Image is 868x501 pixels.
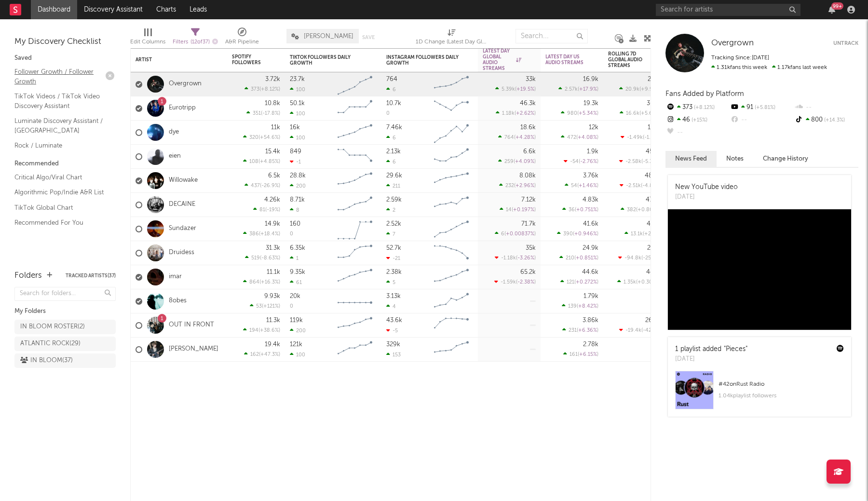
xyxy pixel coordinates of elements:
div: 65.2k [520,269,536,275]
span: -19 % [267,207,279,213]
div: ( ) [498,134,536,140]
span: +8.42 % [578,304,597,309]
div: 0 [290,231,293,237]
div: ( ) [499,182,536,189]
div: 2.52k [386,221,401,227]
span: +2.62 % [516,111,534,116]
a: eien [169,152,181,161]
div: 71.7k [521,221,536,227]
span: -2.76 % [580,159,597,164]
div: Latest Day US Audio Streams [545,54,584,66]
span: 980 [567,111,577,116]
div: ( ) [245,255,280,261]
div: 12k [589,124,598,131]
div: ( ) [618,255,661,261]
div: 15.4k [265,149,280,155]
svg: Chart title [430,313,473,338]
span: +0.751 % [576,207,597,213]
div: 43.6k [386,317,402,324]
div: Filters [173,36,218,48]
button: Untrack [833,39,858,48]
span: -2.38 % [517,280,534,285]
div: 119k [290,317,303,324]
div: 50.1k [290,100,305,107]
span: -2.58k [625,159,641,164]
div: 46 [665,114,730,126]
span: +0.807 % [637,207,660,213]
div: Edit Columns [130,24,165,52]
span: +0.197 % [513,207,534,213]
span: +16.3 % [261,280,279,285]
svg: Chart title [333,96,377,121]
button: Tracked Artists(37) [66,273,116,278]
div: 35k [526,245,536,251]
div: ( ) [557,230,598,237]
span: +8.12 % [261,87,279,92]
div: -21 [386,255,400,261]
div: ( ) [498,158,536,164]
span: 519 [251,256,260,261]
div: 11.3k [266,317,280,324]
div: 1.04k playlist followers [719,390,844,402]
span: +0.00837 % [506,231,534,237]
a: Overgrown [169,80,202,88]
div: ( ) [617,279,661,285]
div: 7.12k [521,197,536,203]
a: Recommended For You [14,217,106,228]
span: +1.46 % [579,183,597,189]
span: 54 [571,183,577,189]
div: Recommended [14,158,116,170]
div: 8.71k [290,197,305,203]
div: ( ) [495,230,536,237]
svg: Chart title [430,72,473,96]
span: -54 [570,159,579,164]
div: IN BLOOM ROSTER ( 2 ) [20,321,85,333]
div: Latest Day Global Audio Streams [483,48,521,71]
div: ( ) [495,86,536,92]
span: +9.92 % [641,87,660,92]
div: ( ) [621,206,661,213]
span: +4.08 % [578,135,597,140]
div: Edit Columns [130,36,165,48]
div: ( ) [620,182,661,189]
span: 472 [567,135,576,140]
div: 2.13k [386,149,401,155]
div: 100 [290,110,305,117]
div: ( ) [620,110,661,116]
div: ( ) [561,134,598,140]
div: 11k [271,124,280,131]
div: 24.9k [583,245,598,251]
span: 20.9k [625,87,639,92]
div: 2 [386,207,395,213]
span: 373 [251,87,259,92]
div: A&R Pipeline [225,36,259,48]
div: 160 [290,221,300,227]
div: A&R Pipeline [225,24,259,52]
a: #42onRust Radio1.04kplaylist followers [668,371,851,417]
div: 3.13k [386,293,401,299]
div: 11.1k [267,269,280,275]
div: IN BLOOM ( 37 ) [20,355,73,366]
span: 1.35k [624,280,636,285]
div: ( ) [561,110,598,116]
span: +0.946 % [574,231,597,237]
div: 200 [290,183,306,189]
div: 33k [526,76,536,82]
div: 100 [290,135,305,141]
a: Rock / Luminate [14,140,106,151]
div: 1 [290,255,298,261]
div: 18.6k [520,124,536,131]
div: 91 [730,101,794,114]
svg: Chart title [430,289,473,313]
a: TikTok Global Chart [14,203,106,213]
div: 6 [386,135,396,141]
div: 45.2k [646,149,661,155]
div: 23.7k [290,76,305,82]
div: TikTok Followers Daily Growth [290,54,362,66]
div: My Folders [14,306,116,317]
div: 48.9k [645,173,661,179]
div: Spotify Followers [232,54,266,66]
div: 19.3k [583,100,598,107]
div: Instagram Followers Daily Growth [386,54,459,66]
span: +17.9 % [579,87,597,92]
